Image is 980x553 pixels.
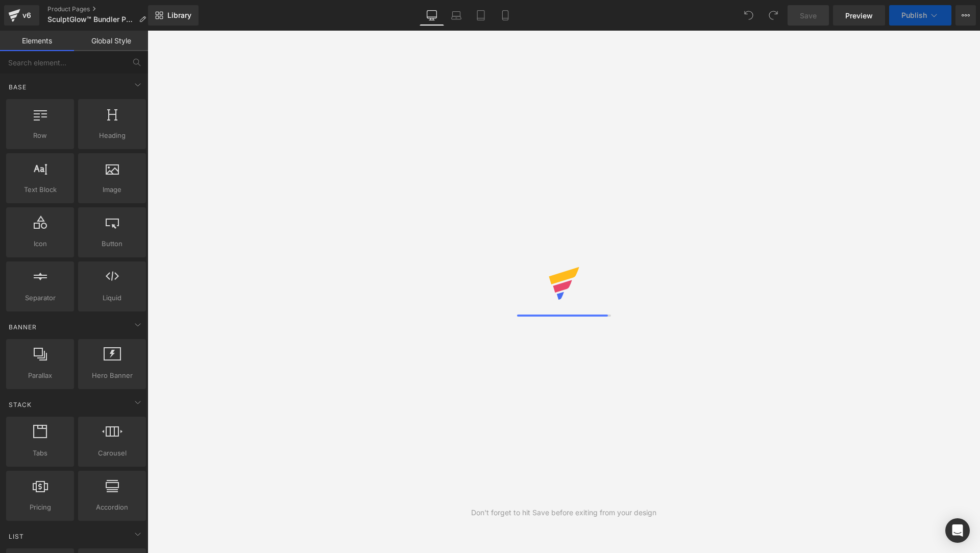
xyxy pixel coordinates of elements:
span: Row [9,130,71,141]
span: SculptGlow™ Bundler Page [47,15,135,23]
span: Image [81,184,143,195]
span: Accordion [81,502,143,513]
a: Preview [833,5,885,26]
span: Parallax [9,370,71,381]
span: Stack [8,400,33,410]
span: Pricing [9,502,71,513]
span: Liquid [81,293,143,303]
span: Preview [845,10,873,21]
span: Tabs [9,448,71,459]
span: Carousel [81,448,143,459]
span: Icon [9,238,71,249]
span: Text Block [9,184,71,195]
div: Open Intercom Messenger [945,518,970,543]
a: Desktop [420,5,444,26]
div: v6 [20,9,33,22]
span: Hero Banner [81,370,143,381]
span: Separator [9,293,71,303]
div: Don't forget to hit Save before exiting from your design [471,507,656,518]
span: List [8,532,25,541]
a: Product Pages [47,5,154,13]
span: Banner [8,322,38,332]
span: Base [8,82,28,92]
button: Redo [763,5,783,26]
span: Publish [901,11,927,19]
button: More [955,5,976,26]
button: Undo [739,5,759,26]
a: New Library [148,5,199,26]
span: Save [800,10,817,21]
span: Library [167,11,191,20]
a: Tablet [469,5,493,26]
span: Heading [81,130,143,141]
button: Publish [889,5,951,26]
span: Button [81,238,143,249]
a: Laptop [444,5,469,26]
a: Global Style [74,31,148,51]
a: Mobile [493,5,518,26]
a: v6 [4,5,39,26]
